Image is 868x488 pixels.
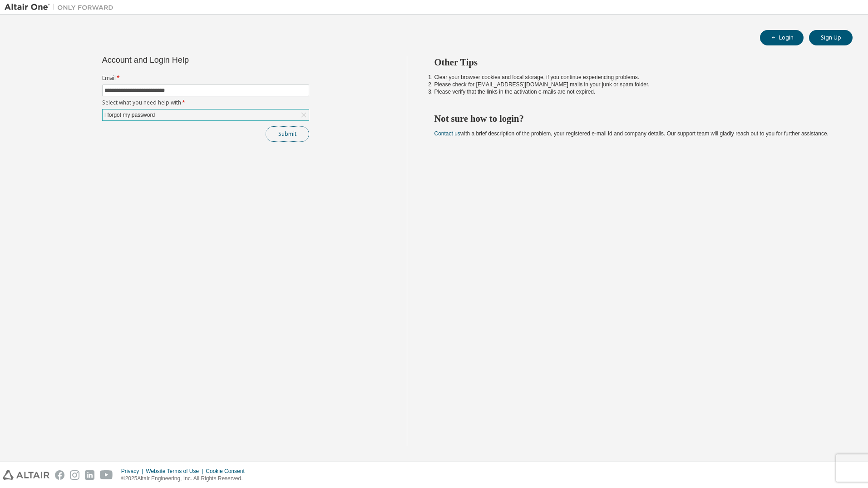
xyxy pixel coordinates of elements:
img: altair_logo.svg [3,470,49,480]
div: Account and Login Help [102,56,268,64]
li: Please verify that the links in the activation e-mails are not expired. [434,88,837,95]
li: Clear your browser cookies and local storage, if you continue experiencing problems. [434,74,837,81]
label: Select what you need help with [102,99,309,106]
div: I forgot my password [103,110,309,120]
a: Contact us [434,130,460,137]
label: Email [102,75,309,82]
li: Please check for [EMAIL_ADDRESS][DOMAIN_NAME] mails in your junk or spam folder. [434,81,837,88]
img: Altair One [5,3,118,12]
button: Submit [266,126,309,142]
img: instagram.svg [70,470,79,480]
h2: Not sure how to login? [434,113,837,124]
h2: Other Tips [434,56,837,68]
div: Privacy [121,468,146,475]
div: Cookie Consent [206,468,250,475]
span: with a brief description of the problem, your registered e-mail id and company details. Our suppo... [434,130,829,137]
img: linkedin.svg [85,470,94,480]
p: © 2025 Altair Engineering, Inc. All Rights Reserved. [121,475,250,483]
button: Login [760,30,804,45]
button: Sign Up [809,30,853,45]
div: Website Terms of Use [146,468,206,475]
img: youtube.svg [100,470,113,480]
img: facebook.svg [55,470,64,480]
div: I forgot my password [103,110,156,120]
